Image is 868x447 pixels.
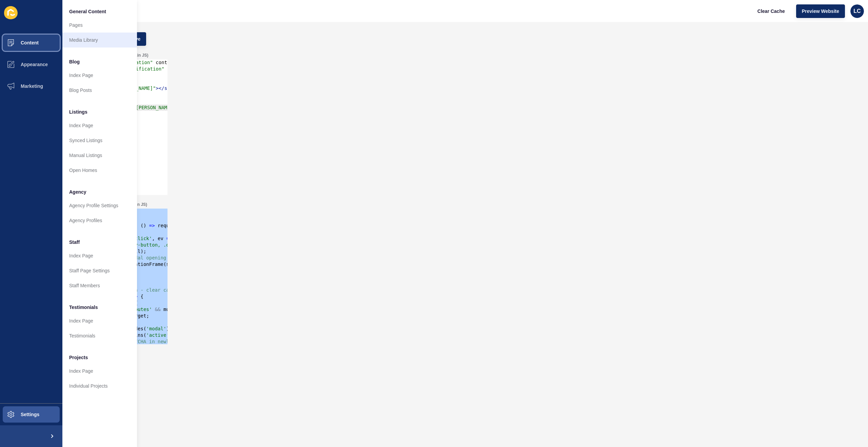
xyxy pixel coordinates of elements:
[62,118,137,133] a: Index Page
[796,4,845,18] button: Preview Website
[69,58,80,65] span: Blog
[62,278,137,293] a: Staff Members
[62,148,137,163] a: Manual Listings
[62,68,137,83] a: Index Page
[62,313,137,328] a: Index Page
[69,109,87,115] span: Listings
[62,198,137,213] a: Agency Profile Settings
[69,354,88,361] span: Projects
[853,8,861,15] span: LC
[752,4,791,18] button: Clear Cache
[62,33,137,47] a: Media Library
[69,304,98,311] span: Testimonials
[69,189,86,195] span: Agency
[62,248,137,263] a: Index Page
[62,213,137,228] a: Agency Profiles
[62,163,137,178] a: Open Homes
[757,8,785,15] span: Clear Cache
[62,263,137,278] a: Staff Page Settings
[62,328,137,343] a: Testimonials
[62,18,137,33] a: Pages
[69,239,80,246] span: Staff
[62,378,137,393] a: Individual Projects
[802,8,839,15] span: Preview Website
[69,8,106,15] span: General Content
[62,133,137,148] a: Synced Listings
[62,364,137,378] a: Index Page
[62,83,137,98] a: Blog Posts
